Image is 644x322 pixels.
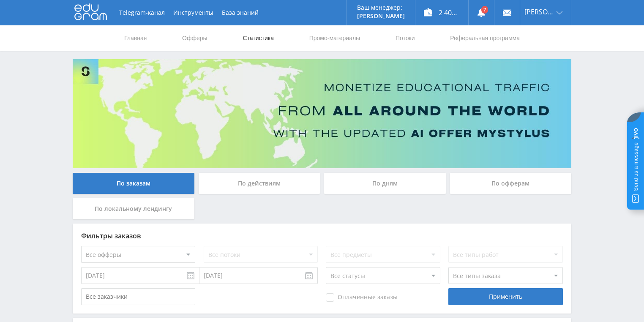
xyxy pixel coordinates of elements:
[324,173,446,194] div: По дням
[181,25,208,51] a: Офферы
[81,288,195,305] input: Все заказчики
[357,4,405,11] p: Ваш менеджер:
[326,293,398,302] span: Оплаченные заказы
[199,173,320,194] div: По действиям
[73,173,194,194] div: По заказам
[73,59,571,168] img: Banner
[450,173,572,194] div: По офферам
[73,198,194,219] div: По локальному лендингу
[357,13,405,19] p: [PERSON_NAME]
[123,25,147,51] a: Главная
[81,232,563,240] div: Фильтры заказов
[308,25,361,51] a: Промо-материалы
[395,25,416,51] a: Потоки
[448,288,562,305] div: Применить
[449,25,521,51] a: Реферальная программа
[242,25,275,51] a: Статистика
[524,8,554,15] span: [PERSON_NAME]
